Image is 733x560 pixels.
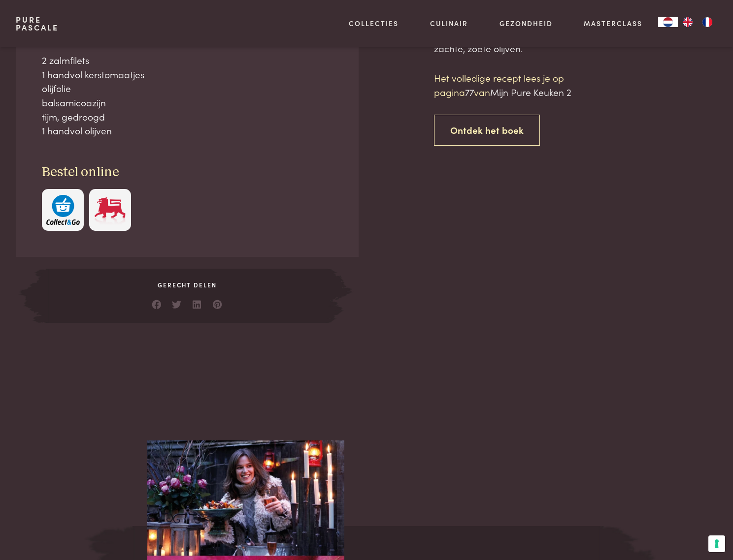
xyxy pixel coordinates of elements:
h3: Bestel online [42,164,333,181]
img: Delhaize [93,195,127,225]
a: Collecties [349,18,399,29]
a: FR [698,17,717,27]
div: 1 handvol olijven [42,124,333,138]
div: Language [658,17,678,27]
span: 77 [465,85,474,98]
a: Gezondheid [500,18,553,29]
ul: Language list [678,17,717,27]
div: tijm, gedroogd [42,110,333,124]
p: Het volledige recept lees je op pagina van [434,71,601,99]
a: PurePascale [16,16,59,31]
aside: Language selected: Nederlands [658,17,717,27]
button: Uw voorkeuren voor toestemming voor trackingtechnologieën [708,535,725,552]
a: Culinair [430,18,468,29]
span: Mijn Pure Keuken 2 [490,85,571,98]
a: EN [678,17,698,27]
div: 2 zalmfilets [42,53,333,67]
a: Masterclass [584,18,642,29]
a: NL [658,17,678,27]
span: Gerecht delen [46,280,328,289]
a: Ontdek het boek [434,115,540,146]
div: 1 handvol kerstomaatjes [42,67,333,82]
div: balsamicoazijn [42,95,333,110]
div: olijfolie [42,81,333,95]
img: c308188babc36a3a401bcb5cb7e020f4d5ab42f7cacd8327e500463a43eeb86c.svg [46,195,80,225]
